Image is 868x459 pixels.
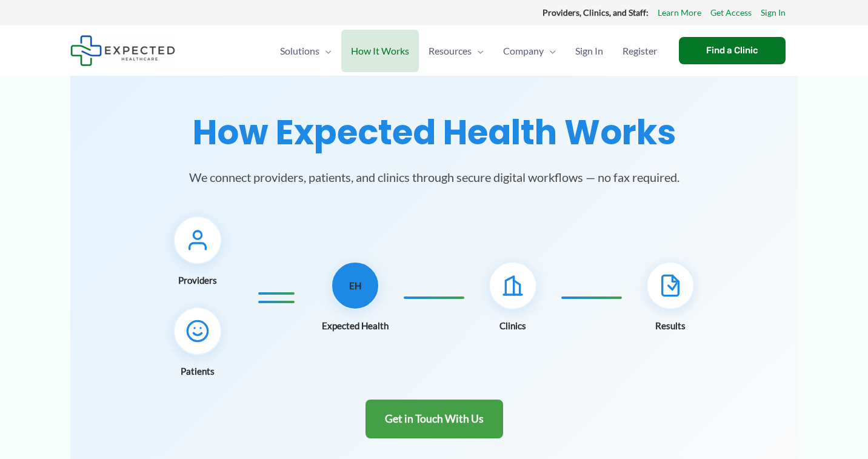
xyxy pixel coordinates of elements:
nav: Primary Site Navigation [270,30,667,72]
a: Get in Touch With Us [366,400,503,439]
span: How It Works [351,30,409,72]
span: Resources [429,30,472,72]
strong: Providers, Clinics, and Staff: [542,7,649,18]
span: Providers [178,272,217,289]
a: Sign In [761,5,786,21]
a: SolutionsMenu Toggle [270,30,341,72]
a: Find a Clinic [679,37,786,64]
a: ResourcesMenu Toggle [419,30,493,72]
span: Sign In [575,30,603,72]
span: Register [623,30,657,72]
span: Patients [181,363,215,380]
span: Expected Health [322,317,389,334]
span: Solutions [280,30,319,72]
span: EH [349,277,361,294]
h1: How Expected Health Works [85,112,783,153]
span: Menu Toggle [544,30,556,72]
span: Menu Toggle [472,30,484,72]
span: Company [503,30,544,72]
a: Register [613,30,667,72]
p: We connect providers, patients, and clinics through secure digital workflows — no fax required. [161,167,707,187]
span: Results [655,317,686,334]
a: Get Access [710,5,752,21]
span: Menu Toggle [319,30,332,72]
a: CompanyMenu Toggle [493,30,566,72]
a: How It Works [341,30,419,72]
span: Clinics [499,317,526,334]
a: Learn More [658,5,701,21]
a: Sign In [566,30,613,72]
img: Expected Healthcare Logo - side, dark font, small [70,35,175,66]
